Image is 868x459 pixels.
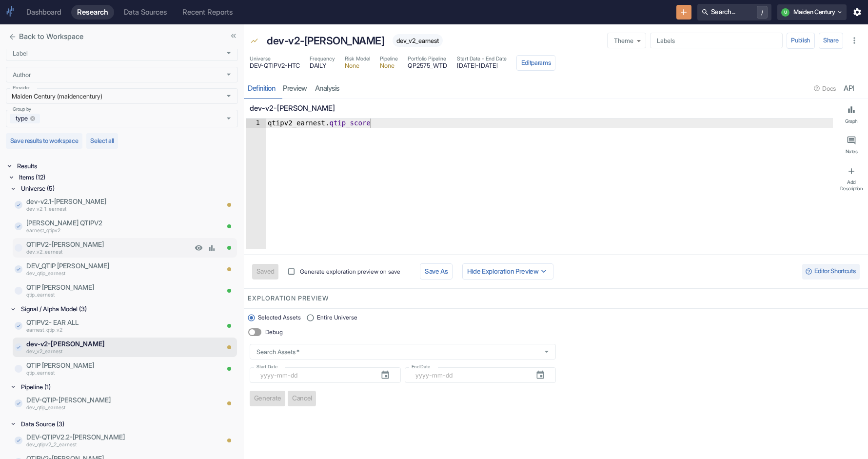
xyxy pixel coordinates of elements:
p: dev_v2_earnest [26,249,192,257]
a: View Preview [192,241,205,255]
span: DEV-QTIPV2-HTC [250,63,300,69]
label: Start Date [256,363,277,370]
label: Provider [13,84,30,91]
span: dev_v2_earnest [393,37,443,44]
p: Back to Workspace [19,31,83,42]
button: Docs [810,81,840,97]
span: Frequency [310,55,335,63]
div: position [250,311,365,324]
button: Search.../ [697,4,771,20]
button: Open [223,69,235,80]
span: [DATE] - [DATE] [457,63,507,69]
p: DEV-QTIP-[PERSON_NAME] [26,395,218,405]
span: Portfolio Pipeline [408,55,447,63]
p: dev_qtip_earnest [26,404,218,412]
p: dev-v2-[PERSON_NAME] [250,103,829,114]
a: Research [71,5,114,20]
a: QTIP [PERSON_NAME]qtip_earnest [26,282,192,299]
span: Risk Model [345,55,370,63]
div: Add Description [839,179,864,191]
div: Pipeline (1) [19,381,238,393]
div: Definition [248,84,275,93]
span: DAILY [310,63,335,69]
span: Generate exploration preview on save [300,267,400,276]
button: Graph [837,101,866,128]
div: resource tabs [244,79,868,99]
span: None [345,63,370,69]
button: UMaiden Century [777,4,847,20]
a: Data Sources [118,5,173,20]
a: Recent Reports [177,5,238,20]
span: QP2575_WTD [408,63,447,69]
button: Save As [420,263,453,280]
span: Entire Universe [317,313,357,322]
p: dev-v2-[PERSON_NAME] [26,339,192,349]
span: type [12,114,32,123]
div: Items (12) [17,172,238,183]
span: Pipeline [380,55,398,63]
div: 1 [246,119,266,128]
p: dev-v2-[PERSON_NAME] [267,33,384,49]
span: Debug [265,328,283,337]
div: Results [15,160,238,172]
input: yyyy-mm-dd [260,367,373,383]
a: DEV-QTIPV2.2-[PERSON_NAME]dev_qtipv2_2_earnest [26,432,218,449]
a: QTIPV2-[PERSON_NAME]dev_v2_earnest [26,239,192,256]
div: Universe (5) [19,183,238,194]
button: Hide Exploration Preview [462,263,553,280]
span: Universe [250,55,300,63]
div: type [10,114,40,123]
button: Publish [787,33,815,48]
button: Share [819,33,843,48]
p: earnest_qtipv2 [26,227,192,235]
p: dev-v2.1-[PERSON_NAME] [26,197,192,206]
span: Signal [250,37,258,47]
a: Dashboard [20,5,67,20]
p: QTIP [PERSON_NAME] [26,360,218,370]
button: Notes [837,132,866,159]
div: dev-v2-[PERSON_NAME] [264,30,387,51]
button: Save results to workspace [6,133,82,149]
p: QTIPV2-[PERSON_NAME] [26,239,192,249]
p: qtip_earnest [26,292,192,299]
a: QTIP [PERSON_NAME]qtip_earnest [26,360,218,377]
p: dev_v2_earnest [26,348,192,356]
p: dev_qtip_earnest [26,270,192,278]
div: Signal / Alpha Model (3) [19,303,238,315]
button: Open [223,47,235,59]
p: DEV_QTIP [PERSON_NAME] [26,261,192,271]
span: Exploration Preview [248,295,329,302]
button: Select all [86,133,118,149]
button: Editparams [516,55,555,71]
p: dev_qtipv2_2_earnest [26,441,218,449]
a: preview [279,79,311,99]
button: Collapse Sidebar [227,29,240,42]
button: Editor Shortcuts [802,264,860,279]
input: yyyy-mm-dd [415,367,528,383]
p: DEV-QTIPV2.2-[PERSON_NAME] [26,432,218,442]
p: QTIP [PERSON_NAME] [26,282,192,292]
button: close [6,30,19,43]
a: QTIPV2- EAR ALLearnest_qtip_v2 [26,318,192,334]
span: None [380,63,398,69]
div: Research [77,8,108,17]
p: [PERSON_NAME] QTIPV2 [26,218,192,228]
span: Start Date - End Date [457,55,507,63]
button: Open [541,346,552,358]
a: DEV_QTIP [PERSON_NAME]dev_qtip_earnest [26,261,192,278]
p: qtip_earnest [26,369,218,377]
a: dev-v2-[PERSON_NAME]dev_v2_earnest [26,339,192,356]
a: [PERSON_NAME] QTIPV2earnest_qtipv2 [26,218,192,235]
p: earnest_qtip_v2 [26,326,192,334]
a: DEV-QTIP-[PERSON_NAME]dev_qtip_earnest [26,395,218,412]
p: QTIPV2- EAR ALL [26,318,192,327]
button: Open [223,90,235,102]
p: dev_v2_1_earnest [26,206,192,214]
span: Selected Assets [258,313,301,322]
a: analysis [311,79,343,99]
button: New Resource [676,5,691,20]
div: Data Source (3) [19,419,238,430]
div: Data Sources [124,8,167,17]
a: View Analysis [205,241,218,255]
div: API [844,84,854,93]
